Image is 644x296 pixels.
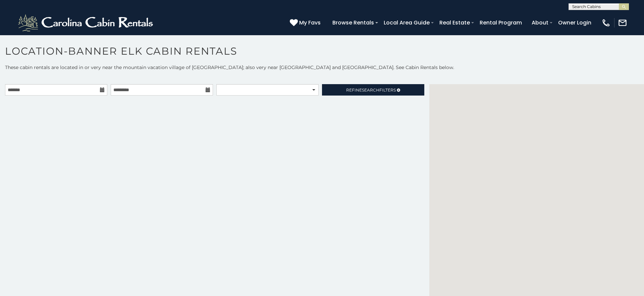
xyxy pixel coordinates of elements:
[476,17,525,28] a: Rental Program
[346,87,396,93] span: Refine Filters
[299,18,321,27] span: My Favs
[618,18,627,27] img: mail-regular-white.png
[555,17,595,28] a: Owner Login
[17,13,156,33] img: White-1-2.png
[601,18,611,27] img: phone-regular-white.png
[329,17,377,28] a: Browse Rentals
[362,87,379,93] span: Search
[436,17,473,28] a: Real Estate
[380,17,433,28] a: Local Area Guide
[290,18,322,27] a: My Favs
[528,17,552,28] a: About
[322,84,424,96] a: RefineSearchFilters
